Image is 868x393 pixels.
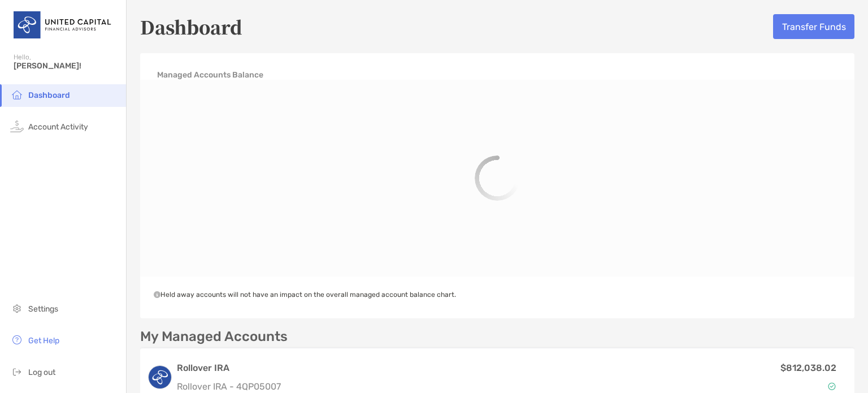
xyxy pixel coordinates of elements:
p: My Managed Accounts [140,330,288,344]
h3: Rollover IRA [177,361,624,375]
img: logout icon [10,365,24,378]
img: settings icon [10,301,24,315]
span: Log out [28,368,55,377]
img: activity icon [10,119,24,133]
img: United Capital Logo [14,5,112,45]
span: Dashboard [28,90,70,100]
img: get-help icon [10,333,24,347]
p: $812,038.02 [780,361,836,375]
span: Get Help [28,336,59,346]
button: Transfer Funds [773,14,854,39]
h4: Managed Accounts Balance [157,70,263,80]
span: Settings [28,304,58,314]
img: household icon [10,88,24,101]
img: Account Status icon [828,382,836,390]
img: logo account [149,366,171,388]
span: [PERSON_NAME]! [14,61,119,71]
span: Account Activity [28,122,88,132]
span: Held away accounts will not have an impact on the overall managed account balance chart. [154,291,456,299]
h5: Dashboard [140,14,242,40]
